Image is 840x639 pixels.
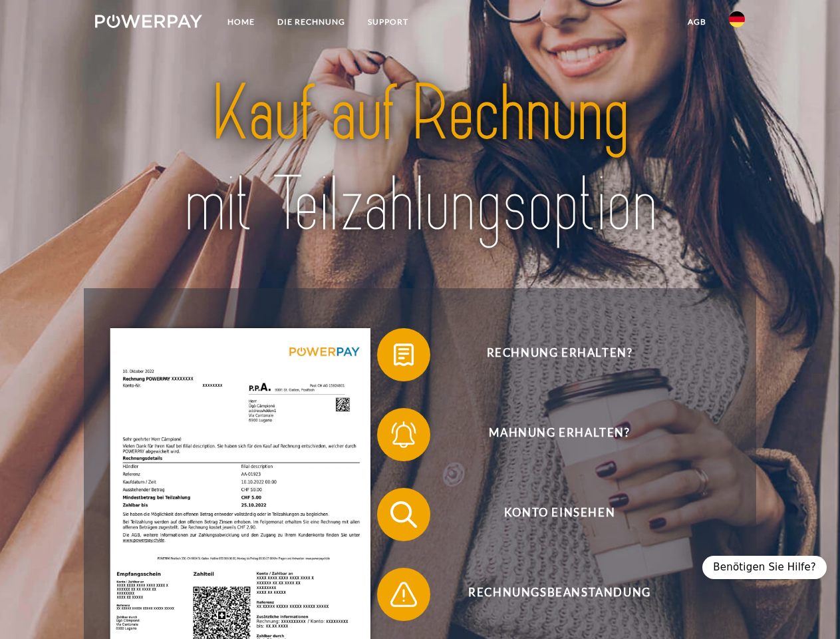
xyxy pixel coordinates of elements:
img: logo-powerpay-white.svg [95,15,202,28]
img: qb_warning.svg [387,578,420,611]
button: Mahnung erhalten? [377,408,723,461]
a: Home [216,10,266,34]
span: Rechnungsbeanstandung [396,568,722,621]
span: Konto einsehen [396,488,722,541]
a: agb [676,10,718,34]
span: Mahnung erhalten? [396,408,722,461]
a: SUPPORT [356,10,420,34]
a: DIE RECHNUNG [266,10,356,34]
img: de [729,11,745,27]
span: Rechnung erhalten? [396,328,722,381]
button: Konto einsehen [377,488,723,541]
button: Rechnung erhalten? [377,328,723,381]
img: qb_bell.svg [387,418,420,451]
img: qb_search.svg [387,498,420,531]
img: qb_bill.svg [387,338,420,371]
button: Rechnungsbeanstandung [377,568,723,621]
div: Benötigen Sie Hilfe? [702,556,827,579]
img: title-powerpay_de.svg [127,64,713,255]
